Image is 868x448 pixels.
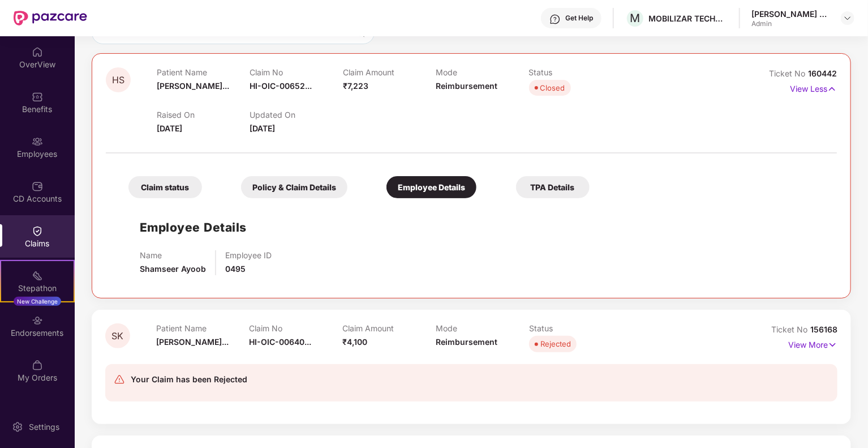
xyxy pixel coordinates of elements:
[808,69,837,78] span: 160442
[225,250,272,260] p: Employee ID
[112,331,124,341] span: SK
[529,323,622,333] p: Status
[540,82,565,93] div: Closed
[630,11,641,25] span: M
[250,337,312,347] span: HI-OIC-00640...
[516,176,590,198] div: TPA Details
[827,83,837,95] img: svg+xml;base64,PHN2ZyB4bWxucz0iaHR0cDovL3d3dy53My5vcmcvMjAwMC9zdmciIHdpZHRoPSIxNyIgaGVpZ2h0PSIxNy...
[250,123,275,133] span: [DATE]
[250,323,343,333] p: Claim No
[751,8,831,19] div: [PERSON_NAME] K [PERSON_NAME]
[32,225,43,237] img: svg+xml;base64,PHN2ZyBpZD0iQ2xhaW0iIHhtbG5zPSJodHRwOi8vd3d3LnczLm9yZy8yMDAwL3N2ZyIgd2lkdGg9IjIwIi...
[32,46,43,58] img: svg+xml;base64,PHN2ZyBpZD0iSG9tZSIgeG1sbnM9Imh0dHA6Ly93d3cudzMub3JnLzIwMDAvc3ZnIiB3aWR0aD0iMjAiIG...
[386,176,476,198] div: Employee Details
[790,80,837,95] p: View Less
[32,315,43,326] img: svg+xml;base64,PHN2ZyBpZD0iRW5kb3JzZW1lbnRzIiB4bWxucz0iaHR0cDovL3d3dy53My5vcmcvMjAwMC9zdmciIHdpZH...
[140,218,247,237] h1: Employee Details
[131,373,247,386] div: Your Claim has been Rejected
[156,323,250,333] p: Patient Name
[157,123,182,133] span: [DATE]
[769,69,808,78] span: Ticket No
[14,297,61,306] div: New Challenge
[436,337,497,347] span: Reimbursement
[529,67,622,77] p: Status
[12,421,23,433] img: svg+xml;base64,PHN2ZyBpZD0iU2V0dGluZy0yMHgyMCIgeG1sbnM9Imh0dHA6Ly93d3cudzMub3JnLzIwMDAvc3ZnIiB3aW...
[549,14,561,25] img: svg+xml;base64,PHN2ZyBpZD0iSGVscC0zMngzMiIgeG1sbnM9Imh0dHA6Ly93d3cudzMub3JnLzIwMDAvc3ZnIiB3aWR0aD...
[436,67,528,77] p: Mode
[114,374,125,385] img: svg+xml;base64,PHN2ZyB4bWxucz0iaHR0cDovL3d3dy53My5vcmcvMjAwMC9zdmciIHdpZHRoPSIyNCIgaGVpZ2h0PSIyNC...
[540,338,571,349] div: Rejected
[140,264,206,274] span: Shamseer Ayoob
[14,11,87,25] img: New Pazcare Logo
[225,264,246,274] span: 0495
[436,323,529,333] p: Mode
[342,337,367,347] span: ₹4,100
[648,13,728,24] div: MOBILIZAR TECHNOLOGIES PRIVATE LIMITED
[810,325,837,334] span: 156168
[241,176,347,198] div: Policy & Claim Details
[343,81,368,91] span: ₹7,223
[157,67,250,77] p: Patient Name
[140,250,206,260] p: Name
[250,81,312,91] span: HI-OIC-00652...
[156,337,229,347] span: [PERSON_NAME]...
[843,14,852,23] img: svg+xml;base64,PHN2ZyBpZD0iRHJvcGRvd24tMzJ4MzIiIHhtbG5zPSJodHRwOi8vd3d3LnczLm9yZy8yMDAwL3N2ZyIgd2...
[157,81,229,91] span: [PERSON_NAME]...
[32,270,43,281] img: svg+xml;base64,PHN2ZyB4bWxucz0iaHR0cDovL3d3dy53My5vcmcvMjAwMC9zdmciIHdpZHRoPSIyMSIgaGVpZ2h0PSIyMC...
[828,339,837,351] img: svg+xml;base64,PHN2ZyB4bWxucz0iaHR0cDovL3d3dy53My5vcmcvMjAwMC9zdmciIHdpZHRoPSIxNyIgaGVpZ2h0PSIxNy...
[1,283,74,294] div: Stepathon
[788,336,837,351] p: View More
[32,181,43,192] img: svg+xml;base64,PHN2ZyBpZD0iQ0RfQWNjb3VudHMiIGRhdGEtbmFtZT0iQ0QgQWNjb3VudHMiIHhtbG5zPSJodHRwOi8vd3...
[771,325,810,334] span: Ticket No
[32,91,43,103] img: svg+xml;base64,PHN2ZyBpZD0iQmVuZWZpdHMiIHhtbG5zPSJodHRwOi8vd3d3LnczLm9yZy8yMDAwL3N2ZyIgd2lkdGg9Ij...
[342,323,436,333] p: Claim Amount
[32,360,43,371] img: svg+xml;base64,PHN2ZyBpZD0iTXlfT3JkZXJzIiBkYXRhLW5hbWU9Ik15IE9yZGVycyIgeG1sbnM9Imh0dHA6Ly93d3cudz...
[32,136,43,147] img: svg+xml;base64,PHN2ZyBpZD0iRW1wbG95ZWVzIiB4bWxucz0iaHR0cDovL3d3dy53My5vcmcvMjAwMC9zdmciIHdpZHRoPS...
[343,67,436,77] p: Claim Amount
[25,421,63,433] div: Settings
[436,81,497,91] span: Reimbursement
[250,110,342,120] p: Updated On
[751,19,831,28] div: Admin
[250,67,342,77] p: Claim No
[128,176,202,198] div: Claim status
[112,75,124,85] span: HS
[157,110,250,120] p: Raised On
[565,14,593,23] div: Get Help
